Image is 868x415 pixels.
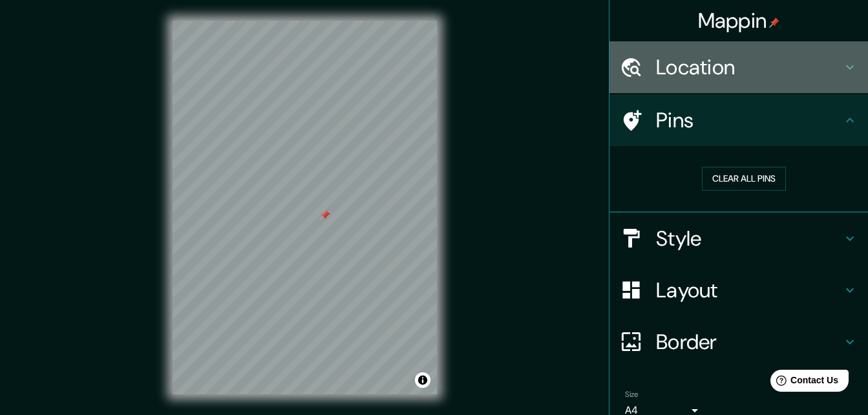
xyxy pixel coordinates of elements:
[698,8,780,34] h4: Mappin
[609,94,868,146] div: Pins
[656,277,842,303] h4: Layout
[173,21,437,394] canvas: Map
[609,213,868,264] div: Style
[609,41,868,93] div: Location
[415,372,430,388] button: Toggle attribution
[702,167,786,191] button: Clear all pins
[769,17,779,28] img: pin-icon.png
[625,388,639,399] label: Size
[656,54,842,80] h4: Location
[609,316,868,368] div: Border
[753,365,854,401] iframe: Help widget launcher
[656,107,842,133] h4: Pins
[656,329,842,355] h4: Border
[656,226,842,251] h4: Style
[609,264,868,316] div: Layout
